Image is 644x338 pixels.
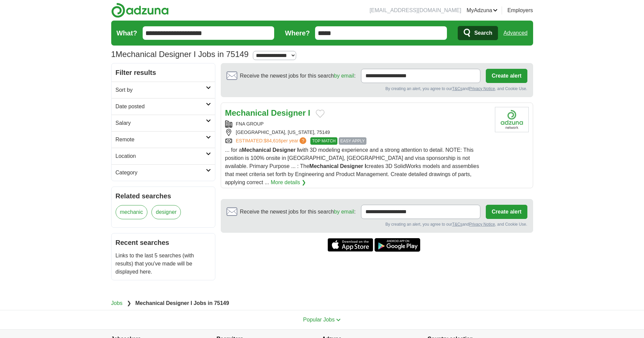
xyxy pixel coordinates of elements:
strong: Mechanical Designer I Jobs in 75149 [135,300,229,306]
a: designer [151,205,181,219]
a: Category [112,164,215,181]
div: By creating an alert, you agree to our and , and Cookie Use. [226,86,527,91]
h2: Sort by [116,86,206,94]
span: $84,616 [264,138,281,143]
a: Privacy Notice [469,86,495,91]
li: [EMAIL_ADDRESS][DOMAIN_NAME] [369,6,461,15]
a: T&Cs [452,222,462,227]
strong: Mechanical [242,147,271,153]
button: Create alert [486,69,527,83]
a: T&Cs [452,86,462,91]
a: Salary [112,115,215,131]
h1: Mechanical Designer I Jobs in 75149 [111,50,249,59]
a: Get the iPhone app [328,238,373,252]
h2: Location [116,152,206,160]
strong: Mechanical [225,108,269,117]
img: toggle icon [336,318,341,321]
a: More details ❯ [271,178,306,187]
a: Advanced [503,26,527,40]
span: Search [474,26,492,40]
img: Company logo [495,107,529,132]
div: FNA GROUP [225,120,490,128]
a: Mechanical Designer I [225,108,310,117]
span: Popular Jobs [303,317,335,322]
label: What? [117,28,137,38]
strong: Designer [340,163,363,169]
a: MyAdzuna [467,6,498,15]
strong: Mechanical [309,163,338,169]
span: Receive the newest jobs for this search : [240,72,356,80]
h2: Recent searches [116,237,211,248]
div: By creating an alert, you agree to our and , and Cookie Use. [226,221,527,227]
h2: Related searches [116,191,211,201]
button: Create alert [486,205,527,219]
strong: Designer [272,147,295,153]
strong: Designer [271,108,306,117]
strong: I [365,163,366,169]
a: Remote [112,131,215,148]
button: Search [458,26,498,40]
a: Privacy Notice [469,222,495,227]
p: Links to the last 5 searches (with results) that you've made will be displayed here. [116,252,211,276]
a: Employers [507,6,533,15]
span: 1 [111,48,116,60]
a: Jobs [111,300,123,306]
button: Add to favorite jobs [316,110,325,118]
span: TOP MATCH [310,137,337,145]
h2: Filter results [112,63,215,82]
strong: I [297,147,299,153]
label: Where? [285,28,310,38]
a: Location [112,148,215,164]
span: EASY APPLY [339,137,366,145]
h2: Remote [116,136,206,144]
a: mechanic [116,205,147,219]
h2: Category [116,169,206,177]
span: ❯ [127,300,131,306]
a: Date posted [112,98,215,115]
a: Sort by [112,82,215,98]
a: Get the Android app [375,238,420,252]
h2: Salary [116,119,206,127]
a: by email [334,73,354,79]
span: ? [300,137,306,144]
a: by email [334,209,354,215]
span: ... for a with 3D modeling experience and a strong attention to detail. NOTE: This position is 10... [225,147,479,185]
img: Adzuna logo [111,3,169,18]
a: ESTIMATED:$84,616per year? [236,137,308,145]
h2: Date posted [116,103,206,111]
strong: I [308,108,310,117]
div: [GEOGRAPHIC_DATA], [US_STATE], 75149 [225,129,490,136]
span: Receive the newest jobs for this search : [240,208,356,216]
